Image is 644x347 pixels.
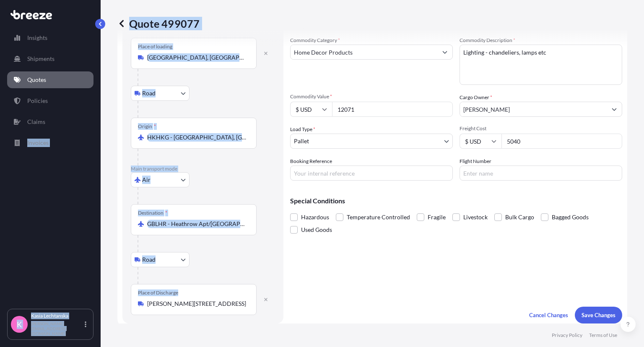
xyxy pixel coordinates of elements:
[27,118,45,126] p: Claims
[131,86,190,101] button: Select transport
[607,102,622,117] button: Show suggestions
[131,252,190,267] button: Select transport
[142,89,156,97] span: Road
[27,76,46,84] p: Quotes
[7,29,93,46] a: Insights
[27,139,49,147] p: Invoices
[138,210,167,216] div: Destination
[131,172,190,187] button: Select transport
[582,311,615,319] p: Save Changes
[529,311,568,319] p: Cancel Changes
[552,332,582,339] a: Privacy Policy
[522,307,575,323] button: Cancel Changes
[589,332,617,339] a: Terms of Use
[7,50,93,67] a: Shipments
[460,157,491,166] label: Flight Number
[27,34,47,42] p: Insights
[7,134,93,151] a: Invoices
[552,211,589,223] span: Bagged Goods
[301,223,332,236] span: Used Goods
[31,313,83,319] p: Kasia Lechtanska
[290,93,453,100] span: Commodity Value
[294,137,309,145] span: Pallet
[117,17,200,30] p: Quote 499077
[290,157,332,166] label: Booking Reference
[290,134,453,149] button: Pallet
[27,97,48,105] p: Policies
[142,255,156,264] span: Road
[147,133,246,142] input: Origin
[147,300,246,308] input: Place of Discharge
[460,93,492,102] label: Cargo Owner
[332,102,453,117] input: Type amount
[7,71,93,88] a: Quotes
[460,102,607,117] input: Full name
[505,211,534,223] span: Bulk Cargo
[147,220,246,228] input: Destination
[460,125,622,132] span: Freight Cost
[463,211,488,223] span: Livestock
[301,211,329,223] span: Hazardous
[27,55,55,63] p: Shipments
[138,289,178,296] div: Place of Discharge
[142,176,151,184] span: Air
[501,134,622,149] input: Enter amount
[131,166,275,172] p: Main transport mode
[290,197,622,204] p: Special Conditions
[7,92,93,109] a: Policies
[31,321,83,336] p: [PERSON_NAME][EMAIL_ADDRESS][DOMAIN_NAME]
[290,166,453,181] input: Your internal reference
[147,53,246,62] input: Place of loading
[347,211,410,223] span: Temperature Controlled
[138,123,156,130] div: Origin
[291,45,437,60] input: Select a commodity type
[460,45,622,85] textarea: Lighting - chandeliers, lamps etc
[17,320,22,329] span: K
[290,125,315,134] span: Load Type
[7,113,93,130] a: Claims
[437,45,452,60] button: Show suggestions
[460,166,622,181] input: Enter name
[428,211,446,223] span: Fragile
[575,307,622,323] button: Save Changes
